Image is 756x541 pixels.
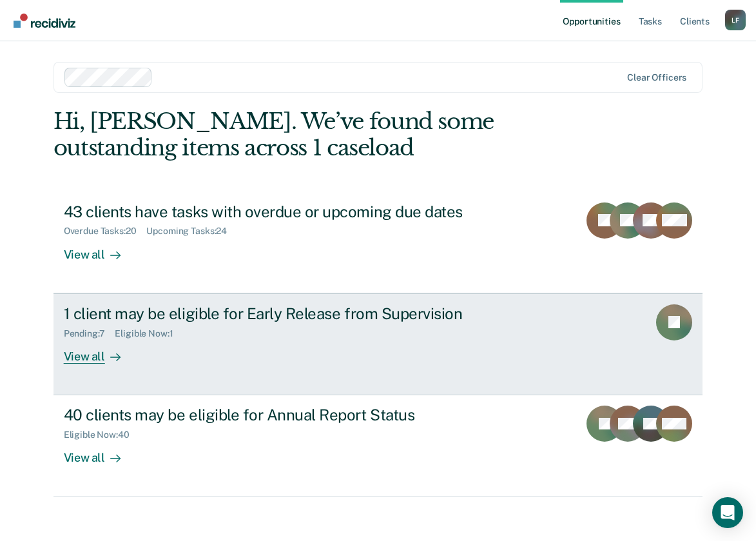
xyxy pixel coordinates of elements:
[64,226,147,237] div: Overdue Tasks : 20
[53,192,703,293] a: 43 clients have tasks with overdue or upcoming due datesOverdue Tasks:20Upcoming Tasks:24View all
[53,108,573,161] div: Hi, [PERSON_NAME]. We’ve found some outstanding items across 1 caseload
[725,10,746,30] div: L F
[64,429,140,440] div: Eligible Now : 40
[115,328,183,339] div: Eligible Now : 1
[64,406,516,424] div: 40 clients may be eligible for Annual Report Status
[64,304,516,323] div: 1 client may be eligible for Early Release from Supervision
[64,328,115,339] div: Pending : 7
[712,497,743,528] div: Open Intercom Messenger
[64,440,136,466] div: View all
[64,202,516,221] div: 43 clients have tasks with overdue or upcoming due dates
[53,395,703,497] a: 40 clients may be eligible for Annual Report StatusEligible Now:40View all
[64,339,136,364] div: View all
[146,226,237,237] div: Upcoming Tasks : 24
[14,14,75,28] img: Recidiviz
[64,237,136,262] div: View all
[627,72,686,83] div: Clear officers
[725,10,746,30] button: Profile dropdown button
[53,293,703,395] a: 1 client may be eligible for Early Release from SupervisionPending:7Eligible Now:1View all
